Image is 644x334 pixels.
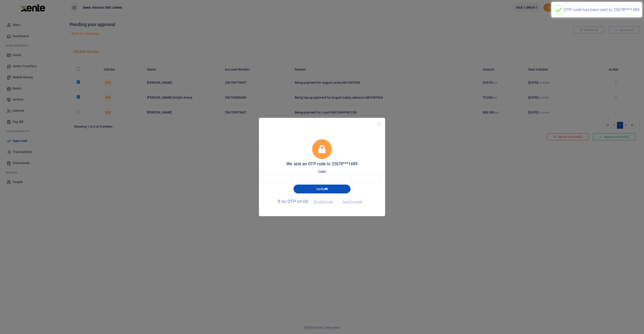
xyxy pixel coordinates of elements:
div: OTP code has been sent to 25678***1489 [564,7,639,12]
span: If no OTP in [278,199,338,204]
label: Code [318,169,326,174]
span: !:00 [301,199,308,204]
button: Close [376,120,383,127]
h5: We sent an OTP code to 25678***1489 [263,162,381,167]
button: Verify [293,185,351,193]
